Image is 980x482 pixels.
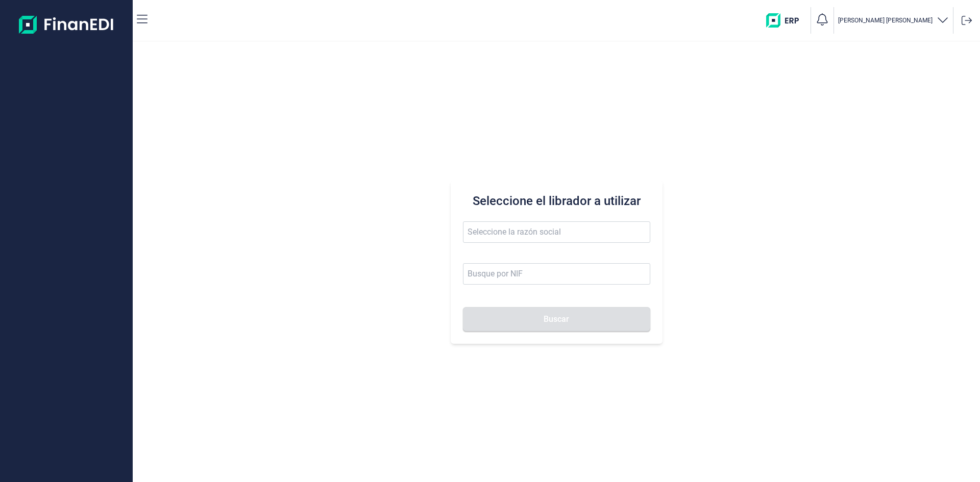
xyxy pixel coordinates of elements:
[544,315,569,323] span: Buscar
[19,8,114,41] img: Logo de aplicación
[766,13,806,28] img: erp
[463,263,650,285] input: Busque por NIF
[463,221,650,243] input: Seleccione la razón social
[838,13,949,28] button: [PERSON_NAME] [PERSON_NAME]
[838,16,933,24] p: [PERSON_NAME] [PERSON_NAME]
[463,307,650,332] button: Buscar
[463,193,650,209] h3: Seleccione el librador a utilizar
